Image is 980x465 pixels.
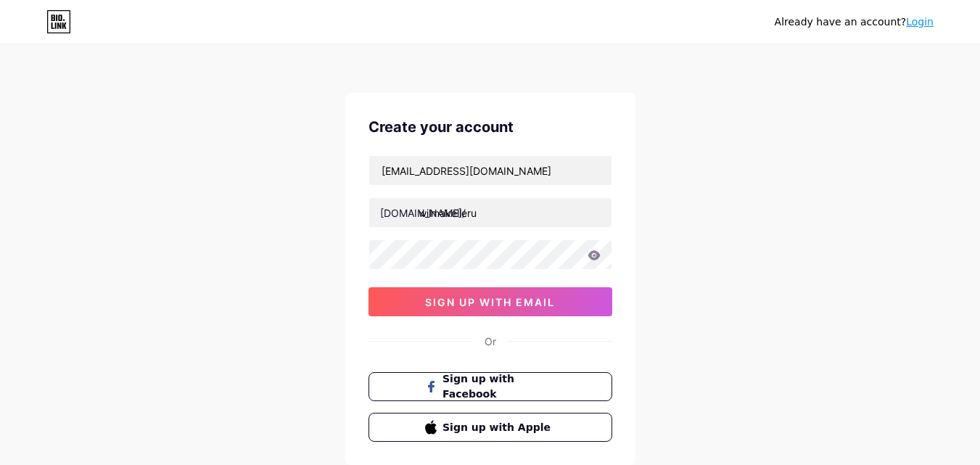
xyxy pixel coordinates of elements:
span: Sign up with Apple [442,420,555,435]
button: Sign up with Facebook [368,372,612,401]
span: Sign up with Facebook [442,371,555,402]
div: Already have an account? [775,15,934,30]
button: sign up with email [368,287,612,316]
input: username [369,198,612,227]
div: Create your account [368,116,612,138]
a: Login [906,16,934,28]
input: Email [369,156,612,185]
button: Sign up with Apple [368,413,612,442]
div: Or [485,334,496,349]
div: [DOMAIN_NAME]/ [380,205,466,221]
span: sign up with email [425,296,555,308]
